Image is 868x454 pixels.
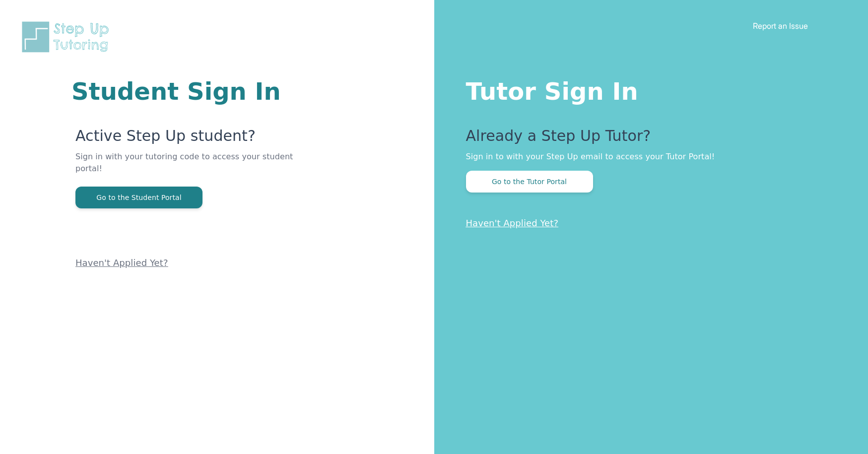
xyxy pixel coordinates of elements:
[466,151,829,163] p: Sign in to with your Step Up email to access your Tutor Portal!
[75,193,202,202] a: Go to the Student Portal
[75,151,315,187] p: Sign in with your tutoring code to access your student portal!
[466,171,593,193] button: Go to the Tutor Portal
[75,258,168,268] a: Haven't Applied Yet?
[466,75,829,103] h1: Tutor Sign In
[71,79,315,103] h1: Student Sign In
[75,127,315,151] p: Active Step Up student?
[466,177,593,186] a: Go to the Tutor Portal
[466,127,829,151] p: Already a Step Up Tutor?
[75,187,202,208] button: Go to the Student Portal
[466,218,559,228] a: Haven't Applied Yet?
[20,20,115,54] img: Step Up Tutoring horizontal logo
[753,21,808,31] a: Report an Issue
